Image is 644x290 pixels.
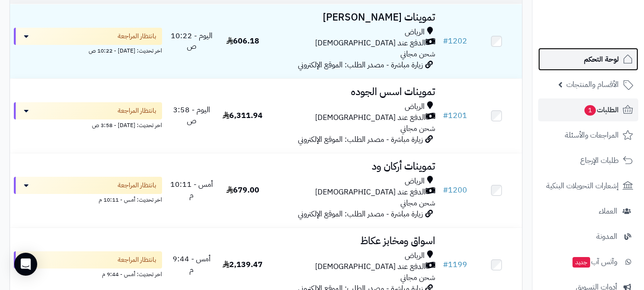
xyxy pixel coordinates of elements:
span: إشعارات التحويلات البنكية [546,179,619,193]
a: إشعارات التحويلات البنكية [538,174,638,197]
h3: تموينات [PERSON_NAME] [272,12,435,23]
span: بانتظار المراجعة [118,255,156,265]
div: اخر تحديث: [DATE] - 3:58 ص [14,119,162,129]
span: زيارة مباشرة - مصدر الطلب: الموقع الإلكتروني [298,134,423,145]
span: أمس - 10:11 م [170,179,213,201]
span: المدونة [596,230,617,243]
span: شحن مجاني [400,197,435,209]
a: العملاء [538,200,638,223]
span: بانتظار المراجعة [118,32,156,41]
span: شحن مجاني [400,48,435,60]
h3: اسواق ومخابز عكاظ [272,236,435,247]
span: الرياض [405,101,425,112]
a: طلبات الإرجاع [538,149,638,172]
a: الطلبات1 [538,98,638,121]
span: العملاء [599,204,617,218]
span: 606.18 [226,35,259,47]
a: #1199 [443,259,467,270]
span: الدفع عند [DEMOGRAPHIC_DATA] [315,112,426,123]
span: جديد [572,257,590,268]
span: وآتس آب [572,255,617,269]
span: المراجعات والأسئلة [565,129,619,142]
a: #1201 [443,110,467,121]
span: الرياض [405,250,425,261]
span: اليوم - 3:58 ص [173,104,210,127]
a: لوحة التحكم [538,48,638,71]
div: اخر تحديث: [DATE] - 10:22 ص [14,45,162,55]
span: شحن مجاني [400,123,435,134]
h3: تموينات اسس الجوده [272,86,435,97]
a: وآتس آبجديد [538,250,638,273]
span: # [443,35,448,47]
span: زيارة مباشرة - مصدر الطلب: الموقع الإلكتروني [298,59,423,71]
a: المراجعات والأسئلة [538,124,638,147]
span: بانتظار المراجعة [118,106,156,116]
span: # [443,259,448,270]
span: الرياض [405,27,425,38]
span: الأقسام والمنتجات [566,78,619,91]
span: 679.00 [226,184,259,196]
span: أمس - 9:44 م [173,253,211,276]
a: #1202 [443,35,467,47]
span: 1 [584,105,596,116]
span: الدفع عند [DEMOGRAPHIC_DATA] [315,38,426,49]
span: # [443,110,448,121]
a: المدونة [538,225,638,248]
span: الطلبات [583,103,619,117]
img: logo-2.png [579,26,635,46]
span: الدفع عند [DEMOGRAPHIC_DATA] [315,187,426,198]
span: لوحة التحكم [584,53,619,66]
div: اخر تحديث: أمس - 9:44 م [14,269,162,279]
span: الرياض [405,176,425,187]
h3: تموينات أركان ود [272,161,435,172]
span: طلبات الإرجاع [580,154,619,167]
span: زيارة مباشرة - مصدر الطلب: الموقع الإلكتروني [298,208,423,220]
span: اليوم - 10:22 ص [171,30,213,53]
span: 2,139.47 [223,259,263,270]
div: اخر تحديث: أمس - 10:11 م [14,194,162,204]
div: Open Intercom Messenger [14,253,37,276]
span: شحن مجاني [400,272,435,283]
span: الدفع عند [DEMOGRAPHIC_DATA] [315,261,426,272]
a: #1200 [443,184,467,196]
span: 6,311.94 [223,110,263,121]
span: # [443,184,448,196]
span: بانتظار المراجعة [118,181,156,190]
